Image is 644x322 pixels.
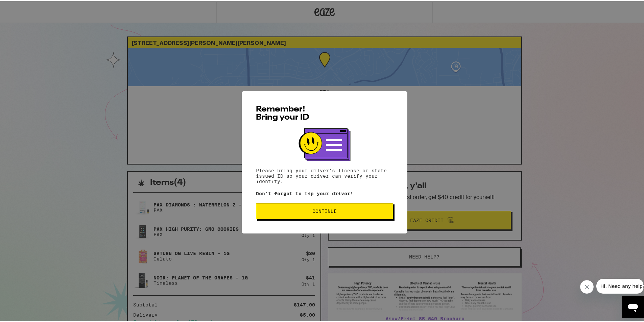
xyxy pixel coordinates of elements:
[256,104,309,120] span: Remember! Bring your ID
[580,279,594,292] iframe: Close message
[4,5,49,10] span: Hi. Need any help?
[312,207,337,212] span: Continue
[256,190,393,195] p: Don't forget to tip your driver!
[256,202,393,218] button: Continue
[256,167,393,183] p: Please bring your driver's license or state issued ID so your driver can verify your identity.
[596,277,644,292] iframe: Message from company
[622,295,644,317] iframe: Button to launch messaging window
